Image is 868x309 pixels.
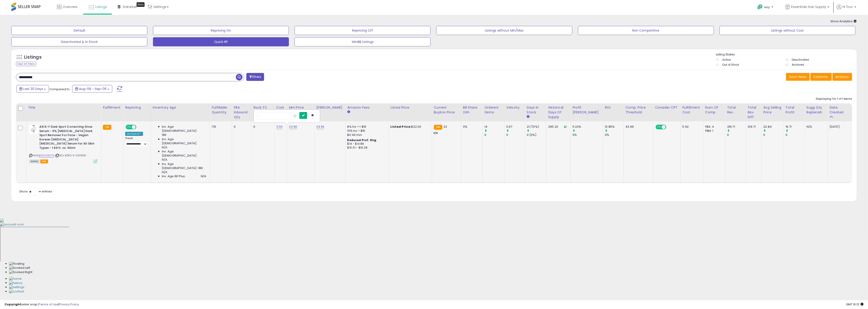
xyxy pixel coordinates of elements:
span: Inv. Age [DEMOGRAPHIC_DATA]: [162,125,206,133]
div: Title [28,105,99,110]
button: Listings without Cost [720,26,855,35]
img: Floating [9,262,24,266]
div: Num of Comp. [705,105,723,115]
label: Out of Stock [722,63,739,67]
div: Total Profit [786,105,803,115]
b: Listed Price: [391,125,411,129]
div: Profit [PERSON_NAME] [573,105,601,115]
div: Fulfillable Quantity [212,105,230,115]
div: Tooltip anchor [137,2,145,7]
button: Repricing Off [295,26,430,35]
h5: Listings [24,54,42,60]
span: Last 30 Days [23,87,43,91]
div: $22.00 [391,125,428,129]
span: Hi Truc [843,5,853,9]
button: Quick RP [153,37,289,46]
img: History [9,281,23,285]
img: 31dZf2H0C5L._SL40_.jpg [29,125,38,134]
div: Total Rev. Diff. [748,105,760,120]
div: Comp. Price Threshold [626,105,651,115]
div: Days In Stock [527,105,544,115]
span: N/A [162,170,167,174]
div: 21 (70%) [527,125,546,129]
button: Last 30 Days [16,85,49,93]
div: 43.99 [626,125,650,129]
a: 11.00 [276,125,283,129]
span: OFF [665,125,673,129]
div: FBM: 1 [705,129,722,133]
div: $15.01 - $16.28 [347,146,385,150]
label: Archived [792,63,804,67]
a: Help [754,1,778,15]
span: Columns [813,75,828,79]
span: Inv. Age [DEMOGRAPHIC_DATA]: [162,150,206,158]
div: Displaying 1 to 1 of 1 items [816,97,852,101]
div: $14 - $14.86 [347,142,385,146]
img: Contact [9,289,24,294]
img: Settings [9,285,24,289]
div: Historical Days Of Supply [548,105,569,120]
div: 0% [605,133,624,137]
span: OFF [136,125,143,129]
div: Avg Selling Price [764,105,782,115]
div: 0 [764,133,784,137]
div: 0 [506,133,525,137]
button: Save View [786,73,810,81]
span: N/A [162,158,167,162]
span: Inv. Age [DEMOGRAPHIC_DATA]-180: [162,162,206,170]
div: 15% for > $15 [347,129,385,133]
span: 186 [162,133,166,137]
div: 319.71 [748,125,758,129]
div: 5.92 [682,125,700,129]
button: Filters [246,73,264,81]
button: Repricing On [153,26,289,35]
img: Home [9,277,22,281]
small: FBA [103,125,111,130]
a: B091238V7N [38,154,54,157]
div: 0.67 [506,125,525,129]
div: 10.85% [605,125,624,129]
div: Sugg Qty Replenish [807,105,826,115]
div: ASIN: [29,125,97,163]
b: AXIS-Y Dark Spot Correcting Glow Serum - 5% [MEDICAL_DATA] Dark Spot Remover For Face - Vegan Kor... [39,125,95,151]
span: Aug-08 - Sep-06 [79,87,107,91]
b: Reduced Prof. Rng. [347,138,377,142]
small: FBA [434,125,442,130]
span: | SKU: KORS-11-250905 [55,154,86,157]
span: Show: entries [19,189,52,194]
div: FBA: 4 [705,125,722,129]
div: 0 (0%) [527,133,546,137]
button: WinBB Listings [295,37,430,46]
span: N/A [201,174,206,178]
div: Consider CPT [655,105,679,110]
div: [DATE] [830,125,848,129]
div: 176 [212,125,228,129]
div: [PERSON_NAME] [316,105,344,110]
div: Min Price [289,105,313,110]
span: Listings [95,5,107,9]
div: Current Buybox Price [434,105,459,115]
small: Amazon Fees. [347,110,350,114]
div: 0 [234,125,248,129]
a: 20.96 [289,125,297,129]
div: Fulfillment Cost [682,105,701,115]
div: BB Share 24h. [463,105,481,115]
div: 0 [727,133,746,137]
span: Help [764,5,770,9]
span: DataHub [123,5,137,9]
span: FBA [40,159,48,163]
div: 0% [573,133,603,137]
span: Inv. Age [DEMOGRAPHIC_DATA]: [162,137,206,145]
div: Velocity [506,105,523,110]
small: Days In Stock. [527,115,529,119]
span: Essentials Hub Supply [791,5,826,9]
p: Listing States: [716,52,857,57]
span: ON [656,125,662,129]
div: Repricing [125,105,149,110]
div: Listed Price [391,105,430,110]
div: 0 [786,133,804,137]
div: 0 [254,125,271,129]
th: Please note that this number is a calculation based on your required days of coverage and your ve... [804,103,827,121]
div: 22.84 [764,125,784,129]
button: Actions [832,73,852,81]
